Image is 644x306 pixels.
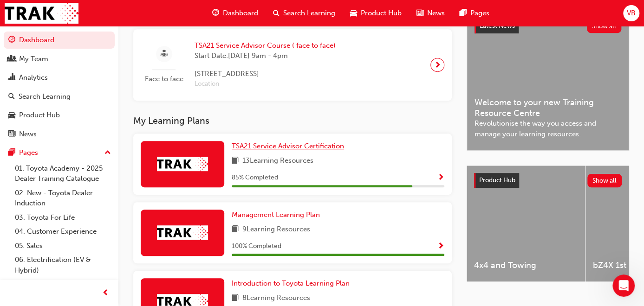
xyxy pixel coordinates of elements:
[104,147,111,159] span: up-icon
[157,225,208,240] img: Trak
[4,144,115,161] button: Pages
[8,36,15,45] span: guage-icon
[343,4,409,23] a: car-iconProduct Hub
[242,155,313,167] span: 13 Learning Resources
[232,224,239,236] span: book-icon
[195,79,336,89] span: Location
[212,7,219,19] span: guage-icon
[416,7,423,19] span: news-icon
[4,126,115,143] a: News
[409,4,452,23] a: news-iconNews
[479,176,515,184] span: Product Hub
[11,239,115,253] a: 05. Sales
[434,58,441,71] span: next-icon
[8,111,15,120] span: car-icon
[232,278,353,289] a: Introduction to Toyota Learning Plan
[11,186,115,210] a: 02. New - Toyota Dealer Induction
[4,69,115,86] a: Analytics
[19,54,48,64] div: My Team
[141,37,444,93] a: Face to faceTSA21 Service Advisor Course ( face to face)Start Date:[DATE] 9am - 4pm[STREET_ADDRES...
[467,166,585,281] a: 4x4 and Towing
[223,8,258,19] span: Dashboard
[4,30,115,144] button: DashboardMy TeamAnalyticsSearch LearningProduct HubNews
[11,224,115,239] a: 04. Customer Experience
[232,155,239,167] span: book-icon
[242,224,310,236] span: 9 Learning Resources
[8,130,15,139] span: news-icon
[5,3,78,24] img: Trak
[474,173,622,188] a: Product HubShow all
[102,287,109,299] span: prev-icon
[8,149,15,157] span: pages-icon
[437,241,444,252] button: Show Progress
[232,279,350,287] span: Introduction to Toyota Learning Plan
[19,72,48,83] div: Analytics
[587,174,622,187] button: Show all
[232,141,348,152] a: TSA21 Service Advisor Certification
[232,142,344,150] span: TSA21 Service Advisor Certification
[283,8,335,19] span: Search Learning
[232,172,278,183] span: 85 % Completed
[8,74,15,82] span: chart-icon
[427,8,445,19] span: News
[11,277,115,292] a: 07. Parts21 Certification
[11,210,115,225] a: 03. Toyota For Life
[475,97,621,118] span: Welcome to your new Training Resource Centre
[19,91,71,102] div: Search Learning
[460,7,467,19] span: pages-icon
[157,157,208,171] img: Trak
[437,242,444,251] span: Show Progress
[273,7,280,19] span: search-icon
[161,48,168,60] span: sessionType_FACE_TO_FACE-icon
[467,11,629,151] a: Latest NewsShow allWelcome to your new Training Resource CentreRevolutionise the way you access a...
[195,51,336,61] span: Start Date: [DATE] 9am - 4pm
[232,241,281,252] span: 100 % Completed
[11,253,115,277] a: 06. Electrification (EV & Hybrid)
[195,69,336,79] span: [STREET_ADDRESS]
[133,115,452,126] h3: My Learning Plans
[437,172,444,184] button: Show Progress
[8,55,15,64] span: people-icon
[141,74,187,84] span: Face to face
[4,107,115,124] a: Product Hub
[361,8,402,19] span: Product Hub
[474,260,578,271] span: 4x4 and Towing
[612,274,635,297] iframe: Intercom live chat
[11,161,115,186] a: 01. Toyota Academy - 2025 Dealer Training Catalogue
[452,4,497,23] a: pages-iconPages
[4,88,115,105] a: Search Learning
[627,8,636,19] span: VB
[242,293,310,304] span: 8 Learning Resources
[232,293,239,304] span: book-icon
[232,210,320,219] span: Management Learning Plan
[4,32,115,49] a: Dashboard
[19,110,60,121] div: Product Hub
[19,129,37,140] div: News
[475,118,621,139] span: Revolutionise the way you access and manage your learning resources.
[205,4,266,23] a: guage-iconDashboard
[350,7,357,19] span: car-icon
[437,174,444,182] span: Show Progress
[19,147,38,158] div: Pages
[232,210,324,220] a: Management Learning Plan
[4,51,115,68] a: My Team
[470,8,489,19] span: Pages
[266,4,343,23] a: search-iconSearch Learning
[8,93,15,101] span: search-icon
[623,5,639,21] button: VB
[195,40,336,51] span: TSA21 Service Advisor Course ( face to face)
